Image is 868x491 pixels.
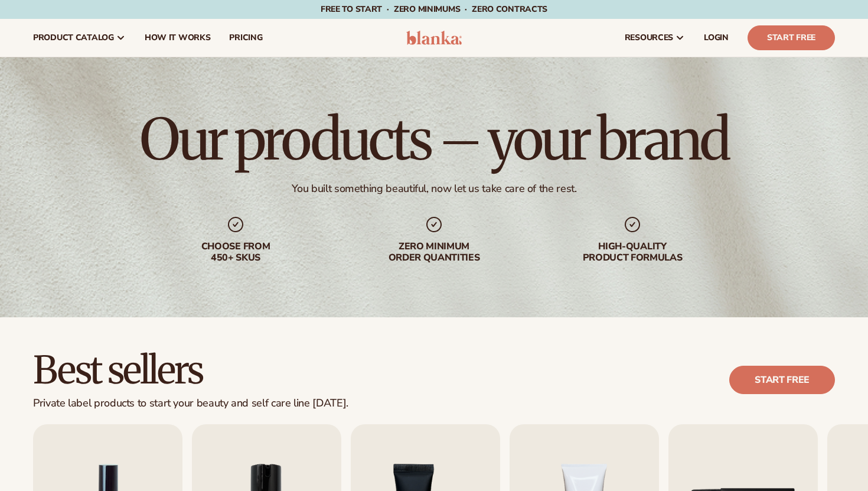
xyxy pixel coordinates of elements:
[135,19,220,57] a: How It Works
[748,25,835,50] a: Start Free
[406,31,462,45] img: logo
[33,33,114,43] span: product catalog
[33,350,348,390] h2: Best sellers
[220,19,272,57] a: pricing
[729,366,835,394] a: Start free
[160,241,311,264] div: Choose from 450+ Skus
[557,241,708,264] div: High-quality product formulas
[615,19,694,57] a: resources
[321,4,547,15] span: Free to start · ZERO minimums · ZERO contracts
[229,33,262,43] span: pricing
[292,182,577,196] div: You built something beautiful, now let us take care of the rest.
[704,33,729,43] span: LOGIN
[694,19,738,57] a: LOGIN
[33,397,348,410] div: Private label products to start your beauty and self care line [DATE].
[140,111,728,168] h1: Our products – your brand
[24,19,135,57] a: product catalog
[625,33,673,43] span: resources
[358,241,510,264] div: Zero minimum order quantities
[145,33,211,43] span: How It Works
